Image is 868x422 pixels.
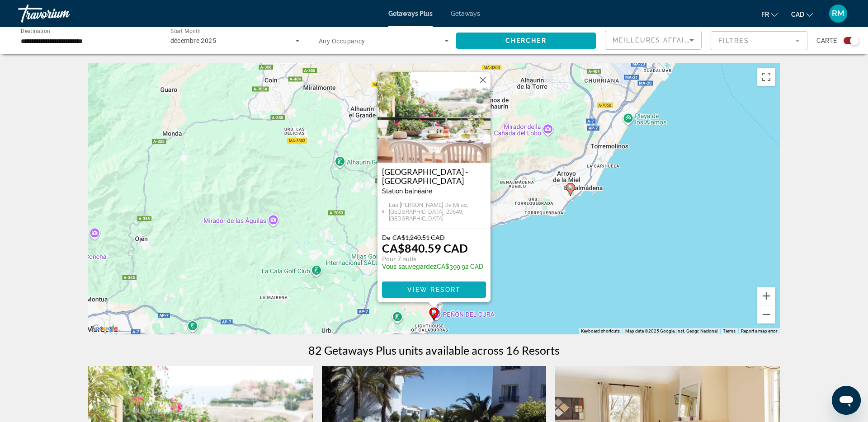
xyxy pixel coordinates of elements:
span: Las [PERSON_NAME] de Mijas, [GEOGRAPHIC_DATA], 29649, [GEOGRAPHIC_DATA] [389,202,486,222]
span: Chercher [505,37,547,44]
span: décembre 2025 [170,37,217,44]
button: User Menu [826,4,850,23]
button: Zoom out [757,305,775,324]
a: Terms (opens in new tab) [723,328,736,333]
p: CA$840.59 CAD [382,241,468,255]
a: Report a map error [741,328,777,333]
span: RM [832,9,844,18]
button: Close [476,73,490,87]
img: Google [90,323,120,334]
button: View Resort [382,281,486,298]
span: fr [761,11,769,18]
button: Chercher [456,33,596,49]
button: Toggle fullscreen view [757,68,775,86]
span: De [382,234,390,241]
span: Any Occupancy [319,38,365,45]
span: CA$1,240.51 CAD [392,234,445,241]
button: Zoom in [757,287,775,305]
button: Filter [711,31,807,51]
a: Getaways [451,10,480,17]
iframe: Button to launch messaging window [832,386,861,415]
mat-select: Sort by [613,35,694,46]
button: Keyboard shortcuts [581,328,620,334]
span: CAD [791,11,804,18]
span: Destination [21,28,50,34]
span: Map data ©2025 Google, Inst. Geogr. Nacional [625,328,717,333]
span: Meilleures affaires [613,37,699,44]
span: View Resort [407,286,461,293]
button: Change language [761,8,778,21]
h1: 82 Getaways Plus units available across 16 Resorts [308,343,560,357]
span: Station balnéaire [382,188,432,195]
span: Carte [816,34,837,47]
span: Vous sauvegardez [382,263,437,270]
a: Open this area in Google Maps (opens a new window) [90,323,120,334]
button: Change currency [791,8,813,21]
p: Pour 7 nuits [382,255,483,263]
p: CA$399.92 CAD [382,263,483,270]
img: ii_rna1.jpg [377,72,491,163]
a: Travorium [18,2,108,25]
span: Start Month [170,28,201,34]
a: [GEOGRAPHIC_DATA] - [GEOGRAPHIC_DATA] [382,167,486,185]
a: Getaways Plus [388,10,433,17]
